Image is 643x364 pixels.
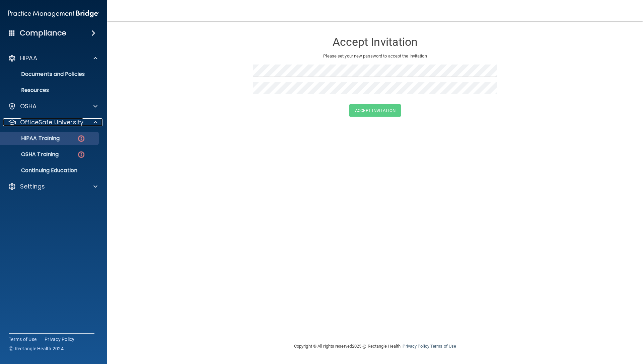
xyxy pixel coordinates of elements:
[253,36,497,48] h3: Accept Invitation
[9,336,37,343] a: Terms of Use
[4,87,96,94] p: Resources
[20,54,37,62] p: HIPAA
[77,150,85,159] img: danger-circle.6113f641.png
[8,102,97,110] a: OSHA
[430,344,456,349] a: Terms of Use
[20,183,45,191] p: Settings
[20,28,66,38] h4: Compliance
[4,71,96,78] p: Documents and Policies
[8,7,99,20] img: PMB logo
[4,167,96,174] p: Continuing Education
[45,336,75,343] a: Privacy Policy
[4,135,60,142] p: HIPAA Training
[253,336,497,357] div: Copyright © All rights reserved 2025 @ Rectangle Health | |
[9,345,64,352] span: Ⓒ Rectangle Health 2024
[258,52,492,60] p: Please set your new password to accept the invitation
[403,344,429,349] a: Privacy Policy
[77,134,85,143] img: danger-circle.6113f641.png
[349,104,401,117] button: Accept Invitation
[20,118,83,126] p: OfficeSafe University
[20,102,37,110] p: OSHA
[8,183,97,191] a: Settings
[610,318,635,343] iframe: Drift Widget Chat Controller
[8,54,97,62] a: HIPAA
[4,151,59,158] p: OSHA Training
[8,118,97,126] a: OfficeSafe University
